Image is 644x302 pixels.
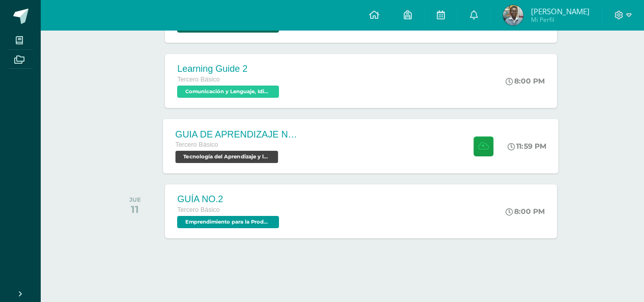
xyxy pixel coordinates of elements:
span: Tercero Básico [177,76,219,83]
img: 68d853dc98f1f1af4b37f6310fc34bca.png [503,5,523,25]
span: Mi Perfil [531,15,590,24]
div: Learning Guide 2 [177,64,282,74]
div: JUE [129,196,141,203]
span: Tercero Básico [177,206,219,213]
span: [PERSON_NAME] [531,6,590,16]
span: Tercero Básico [176,141,218,148]
div: 11:59 PM [508,142,547,151]
div: 8:00 PM [506,207,545,216]
span: Emprendimiento para la Productividad 'D' [177,216,279,228]
div: GUÍA NO.2 [177,194,282,205]
span: Comunicación y Lenguaje, Idioma Extranjero Inglés 'D' [177,86,279,98]
div: GUIA DE APRENDIZAJE NO 3 / VIDEO [176,129,299,140]
div: 11 [129,203,141,215]
span: Tecnología del Aprendizaje y la Comunicación (TIC) 'D' [176,151,278,163]
div: 8:00 PM [506,76,545,86]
